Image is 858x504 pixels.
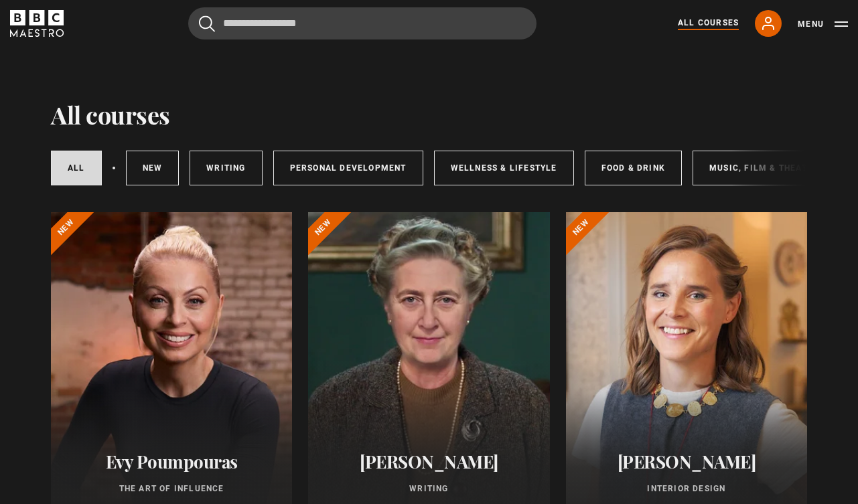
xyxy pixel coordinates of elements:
a: Music, Film & Theatre [693,151,835,185]
a: All [51,151,102,185]
h2: [PERSON_NAME] [324,451,533,472]
p: The Art of Influence [67,483,276,495]
a: All Courses [678,17,739,30]
p: Writing [324,483,533,495]
a: Food & Drink [585,151,682,185]
h2: Evy Poumpouras [67,451,276,472]
input: Search [188,7,537,39]
button: Submit the search query [199,15,215,32]
p: Interior Design [582,483,791,495]
a: Wellness & Lifestyle [434,151,574,185]
a: Writing [190,151,262,185]
h2: [PERSON_NAME] [582,451,791,472]
h1: All courses [51,100,170,129]
button: Toggle navigation [798,17,848,31]
svg: BBC Maestro [10,10,64,37]
a: New [126,151,180,185]
a: Personal Development [273,151,423,185]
